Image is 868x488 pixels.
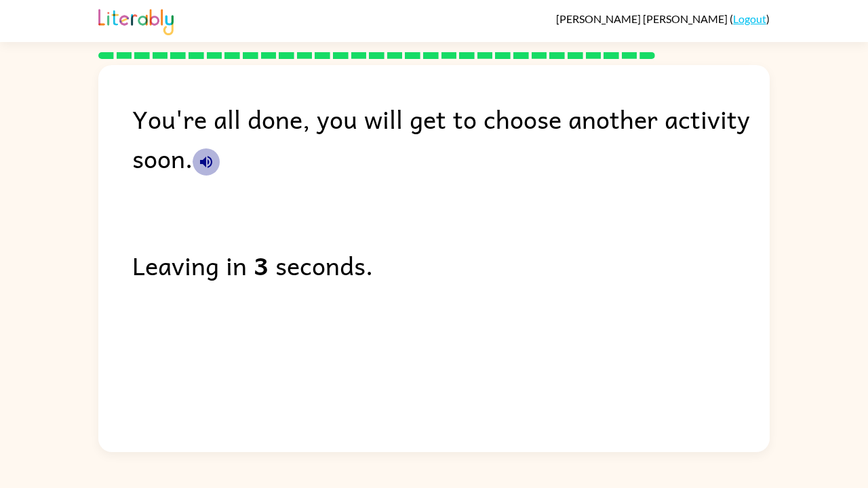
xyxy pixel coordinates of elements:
[733,12,766,25] a: Logout
[132,99,770,178] div: You're all done, you will get to choose another activity soon.
[556,12,770,25] div: ( )
[556,12,730,25] span: [PERSON_NAME] [PERSON_NAME]
[132,245,770,285] div: Leaving in seconds.
[98,5,174,35] img: Literably
[254,245,269,285] b: 3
